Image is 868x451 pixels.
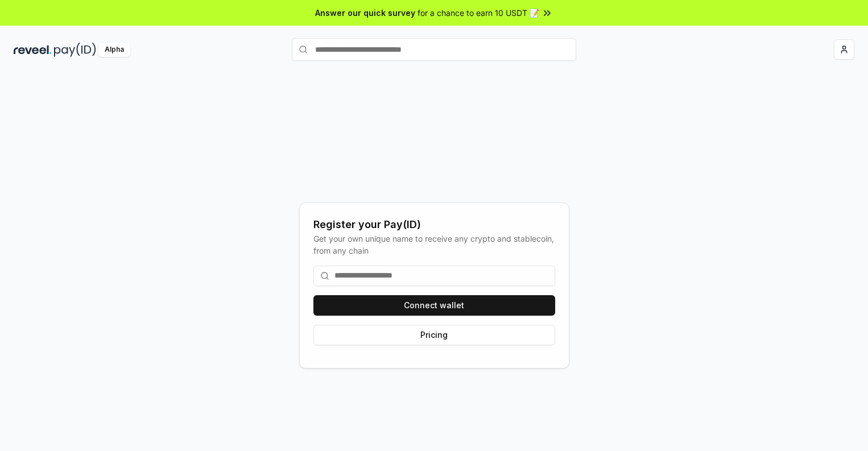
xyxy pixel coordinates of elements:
span: Answer our quick survey [315,7,415,19]
div: Alpha [98,43,130,57]
img: reveel_dark [14,43,52,57]
span: for a chance to earn 10 USDT 📝 [418,7,539,19]
div: Register your Pay(ID) [313,217,555,233]
button: Pricing [313,325,555,345]
div: Get your own unique name to receive any crypto and stablecoin, from any chain [313,233,555,256]
img: pay_id [54,43,96,57]
button: Connect wallet [313,295,555,316]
